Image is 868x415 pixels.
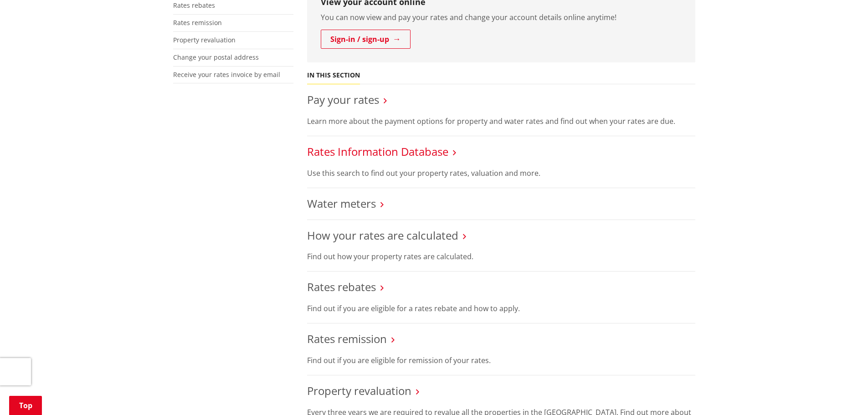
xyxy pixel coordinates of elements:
a: Pay your rates [307,92,379,107]
p: Find out how your property rates are calculated. [307,251,695,262]
a: Rates Information Database [307,144,448,159]
a: How your rates are calculated [307,228,458,243]
a: Property revaluation [307,383,411,398]
a: Receive your rates invoice by email [173,70,280,79]
p: You can now view and pay your rates and change your account details online anytime! [321,12,682,23]
a: Water meters [307,196,376,211]
a: Rates rebates [307,279,376,294]
a: Rates remission [173,18,222,27]
p: Find out if you are eligible for remission of your rates. [307,355,695,366]
p: Find out if you are eligible for a rates rebate and how to apply. [307,303,695,314]
a: Sign-in / sign-up [321,30,411,49]
a: Change your postal address [173,53,259,61]
a: Property revaluation [173,36,236,44]
a: Top [9,396,42,415]
iframe: Messenger Launcher [826,377,859,410]
p: Use this search to find out your property rates, valuation and more. [307,168,695,179]
a: Rates rebates [173,1,215,10]
a: Rates remission [307,331,387,346]
p: Learn more about the payment options for property and water rates and find out when your rates ar... [307,116,695,127]
h5: In this section [307,72,360,79]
